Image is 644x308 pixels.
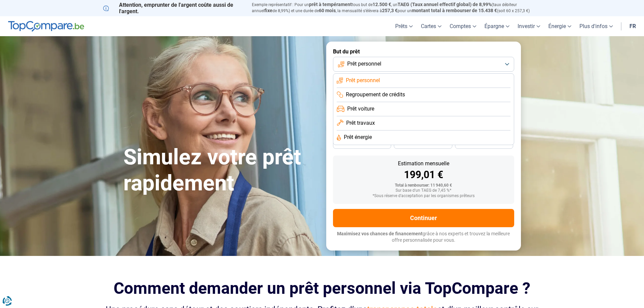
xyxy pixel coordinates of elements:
[373,2,391,7] span: 12.500 €
[477,142,492,146] span: 24 mois
[338,170,509,180] div: 199,01 €
[412,8,497,13] span: montant total à rembourser de 15.438 €
[103,279,541,298] h2: Comment demander un prêt personnel via TopCompare ?
[625,16,640,36] a: fr
[355,142,369,146] span: 36 mois
[103,2,244,15] p: Attention, emprunter de l'argent coûte aussi de l'argent.
[333,209,514,227] button: Continuer
[319,8,336,13] span: 60 mois
[333,57,514,72] button: Prêt personnel
[346,91,405,98] span: Regroupement de crédits
[344,134,372,141] span: Prêt énergie
[338,194,509,198] div: *Sous réserve d'acceptation par les organismes prêteurs
[347,60,381,68] span: Prêt personnel
[333,231,514,244] p: grâce à nos experts et trouvez la meilleure offre personnalisée pour vous.
[252,2,541,14] p: Exemple représentatif : Pour un tous but de , un (taux débiteur annuel de 8,99%) et une durée de ...
[338,183,509,188] div: Total à rembourser: 11 940,60 €
[264,8,272,13] span: fixe
[480,16,514,36] a: Épargne
[333,48,514,55] label: But du prêt
[338,188,509,193] div: Sur base d'un TAEG de 7,45 %*
[415,142,430,146] span: 30 mois
[544,16,575,36] a: Énergie
[391,16,417,36] a: Prêts
[338,161,509,166] div: Estimation mensuelle
[309,2,352,7] span: prêt à tempérament
[347,105,374,113] span: Prêt voiture
[346,77,380,84] span: Prêt personnel
[337,231,423,236] span: Maximisez vos chances de financement
[123,144,318,196] h1: Simulez votre prêt rapidement
[346,119,375,127] span: Prêt travaux
[382,8,398,13] span: 257,3 €
[514,16,544,36] a: Investir
[417,16,446,36] a: Cartes
[398,2,492,7] span: TAEG (Taux annuel effectif global) de 8,99%
[575,16,617,36] a: Plus d'infos
[446,16,480,36] a: Comptes
[8,21,84,32] img: TopCompare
